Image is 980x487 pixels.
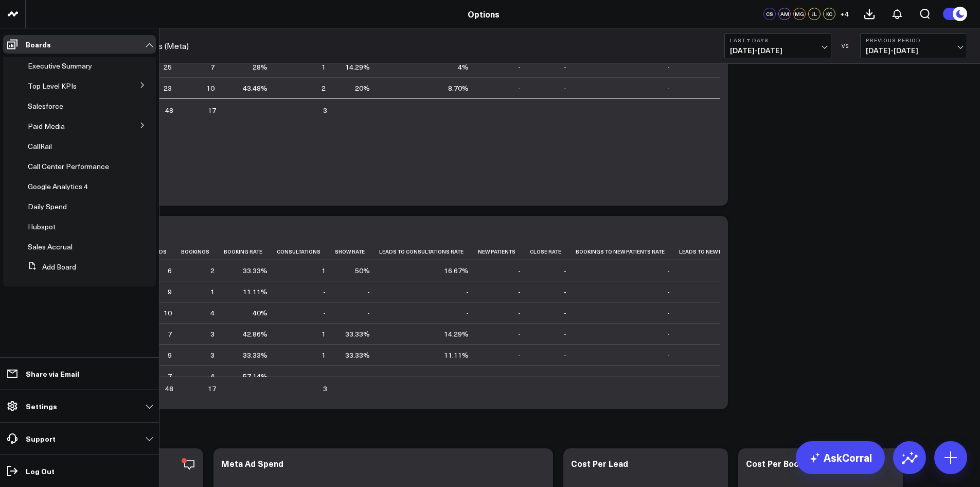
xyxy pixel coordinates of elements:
div: - [367,308,370,318]
div: 2 [210,265,215,276]
span: Call Center Performance [28,161,109,171]
div: 33.33% [345,329,370,339]
div: 9 [168,350,172,360]
div: - [367,287,370,297]
div: - [667,265,670,276]
div: - [564,371,566,381]
div: 2 [322,83,326,93]
div: 28% [253,62,268,72]
div: Meta Ad Spend [221,458,283,469]
div: - [518,371,521,381]
th: New Patients [478,243,530,260]
div: - [518,265,521,276]
span: [DATE] - [DATE] [866,46,961,55]
span: Sales Accrual [28,242,73,251]
div: 1 [322,265,326,276]
div: 48 [165,105,173,115]
div: 3 [323,105,327,115]
a: Log Out [3,462,156,480]
div: - [518,83,521,93]
a: CallRail [28,142,52,150]
div: JL [808,8,821,20]
div: 3 [210,350,215,360]
p: Support [26,434,56,443]
th: Bookings [181,243,224,260]
th: Booking Rate [224,243,277,260]
div: - [323,371,326,381]
div: 4 [210,371,215,381]
div: - [518,329,521,339]
div: 50% [355,265,370,276]
div: - [518,350,521,360]
div: - [564,265,566,276]
button: Add Board [24,258,76,276]
div: 43.48% [243,83,268,93]
div: - [667,308,670,318]
div: - [564,350,566,360]
div: 9 [168,287,172,297]
div: 20% [355,83,370,93]
div: - [667,287,670,297]
div: - [466,371,469,381]
div: 42.86% [243,329,268,339]
span: Executive Summary [28,61,92,71]
div: 7 [168,371,172,381]
b: Last 7 Days [730,37,826,43]
div: 10 [164,308,172,318]
div: 25 [164,62,172,72]
div: - [667,83,670,93]
div: 23 [164,83,172,93]
a: Google Analytics 4 [28,182,88,191]
div: - [564,62,566,72]
div: - [367,371,370,381]
th: Show Rate [335,243,379,260]
div: 33.33% [243,350,268,360]
div: 10 [206,83,215,93]
div: MG [793,8,806,20]
div: - [518,308,521,318]
a: AskCorral [796,441,885,474]
button: Last 7 Days[DATE]-[DATE] [724,33,831,58]
th: Consultations [277,243,335,260]
div: AM [778,8,791,20]
button: Previous Period[DATE]-[DATE] [860,33,967,58]
div: 16.67% [444,265,469,276]
div: VS [836,43,855,49]
th: Close Rate [530,243,576,260]
span: Top Level KPIs [28,81,77,91]
div: - [667,329,670,339]
div: 1 [210,287,215,297]
a: Executive Summary [28,62,92,70]
th: Leads To New Patients Rate [679,243,772,260]
div: - [667,62,670,72]
div: 17 [208,383,216,394]
span: Google Analytics 4 [28,181,88,191]
div: - [518,62,521,72]
div: 1 [322,62,326,72]
p: Boards [26,40,51,48]
div: 3 [210,329,215,339]
div: 7 [210,62,215,72]
div: - [564,329,566,339]
a: Sales Accrual [28,243,73,251]
div: Cost Per Lead [571,458,628,469]
div: - [564,287,566,297]
div: CS [763,8,776,20]
div: - [667,371,670,381]
div: - [323,287,326,297]
div: - [667,350,670,360]
div: 8.70% [448,83,469,93]
th: Bookings To New Patients Rate [576,243,679,260]
button: +4 [838,8,850,20]
div: - [466,308,469,318]
div: Cost Per Booking [746,458,815,469]
div: - [564,308,566,318]
div: 7 [168,329,172,339]
div: 1 [322,329,326,339]
a: Paid Media [28,122,65,130]
div: 40% [253,308,268,318]
div: 4 [210,308,215,318]
div: 11.11% [444,350,469,360]
a: Call Center Performance [28,162,109,171]
div: 14.29% [444,329,469,339]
